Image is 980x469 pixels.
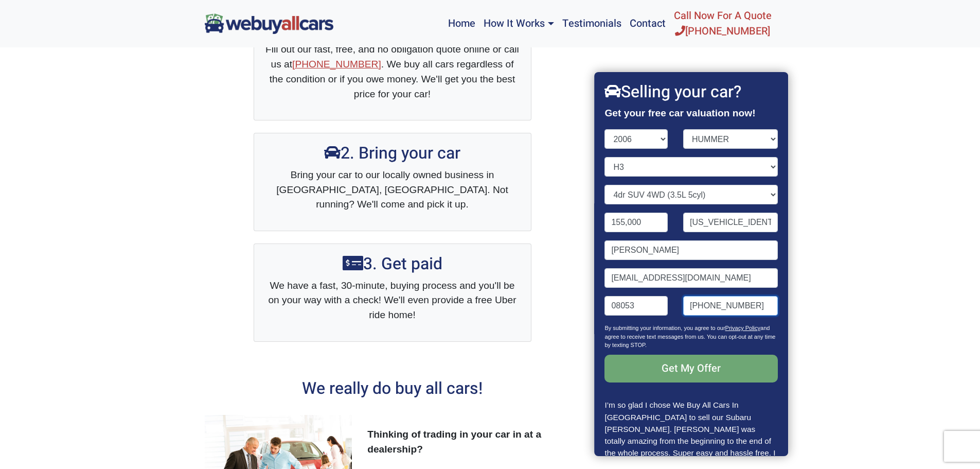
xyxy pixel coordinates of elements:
input: Mileage [605,213,668,232]
a: Call Now For A Quote[PHONE_NUMBER] [670,4,776,43]
h2: 3. Get paid [264,254,521,274]
input: Zip code [605,296,668,316]
h2: 2. Bring your car [264,144,521,163]
a: Privacy Policy [725,325,760,331]
p: By submitting your information, you agree to our and agree to receive text messages from us. You ... [605,324,778,355]
p: Bring your car to our locally owned business in [GEOGRAPHIC_DATA], [GEOGRAPHIC_DATA]. Not running... [264,168,521,212]
a: [PHONE_NUMBER] [292,59,381,70]
strong: Thinking of trading in your car in at a dealership? [367,429,541,455]
p: Fill out our fast, free, and no obligation quote online or call us at . We buy all cars regardles... [264,42,521,101]
input: VIN (optional) [683,213,778,232]
input: Email [605,268,778,288]
a: Home [444,4,479,43]
a: Testimonials [558,4,626,43]
input: Get My Offer [605,355,778,383]
input: Phone [683,296,778,316]
h2: We really do buy all cars! [205,379,580,398]
input: Name [605,240,778,260]
img: We Buy All Cars in NJ logo [205,13,333,33]
form: Contact form [605,129,778,399]
strong: Get your free car valuation now! [605,108,756,118]
a: Contact [626,4,670,43]
p: We have a fast, 30-minute, buying process and you'll be on your way with a check! We'll even prov... [264,279,521,323]
a: How It Works [479,4,558,43]
h2: Selling your car? [605,82,778,102]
